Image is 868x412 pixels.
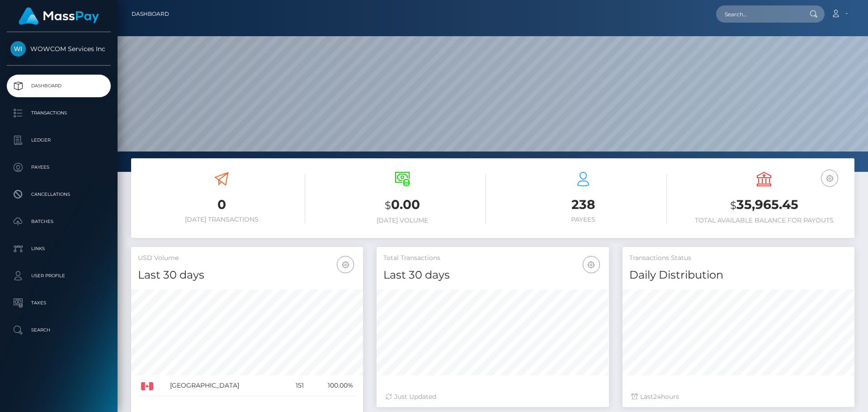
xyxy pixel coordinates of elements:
[132,5,169,24] a: Dashboard
[10,296,107,310] p: Taxes
[383,254,602,263] h5: Total Transactions
[716,5,801,23] input: Search...
[284,375,307,396] td: 151
[307,375,356,396] td: 100.00%
[7,129,111,152] a: Ledger
[680,217,848,224] h6: Total Available Balance for Payouts
[7,183,111,206] a: Cancellations
[10,188,107,201] p: Cancellations
[138,216,305,223] h6: [DATE] Transactions
[319,196,486,214] h3: 0.00
[7,319,111,341] a: Search
[10,41,26,57] img: WOWCOM Services Inc
[653,393,661,401] span: 24
[141,382,153,390] img: CA.png
[7,45,111,53] span: WOWCOM Services Inc
[10,106,107,120] p: Transactions
[167,375,284,396] td: [GEOGRAPHIC_DATA]
[632,392,845,402] div: Last hours
[7,102,111,124] a: Transactions
[7,75,111,97] a: Dashboard
[7,237,111,260] a: Links
[138,196,305,213] h3: 0
[319,217,486,224] h6: [DATE] Volume
[500,216,667,223] h6: Payees
[7,156,111,179] a: Payees
[10,161,107,174] p: Payees
[500,196,667,213] h3: 238
[730,199,736,212] small: $
[10,215,107,228] p: Batches
[7,265,111,287] a: User Profile
[386,392,599,402] div: Just Updated
[383,267,602,283] h4: Last 30 days
[10,133,107,147] p: Ledger
[19,7,99,25] img: MassPay Logo
[10,269,107,283] p: User Profile
[629,254,848,263] h5: Transactions Status
[138,254,356,263] h5: USD Volume
[385,199,391,212] small: $
[10,79,107,93] p: Dashboard
[10,323,107,337] p: Search
[10,242,107,256] p: Links
[7,292,111,314] a: Taxes
[7,210,111,233] a: Batches
[138,267,356,283] h4: Last 30 days
[629,267,848,283] h4: Daily Distribution
[680,196,848,214] h3: 35,965.45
